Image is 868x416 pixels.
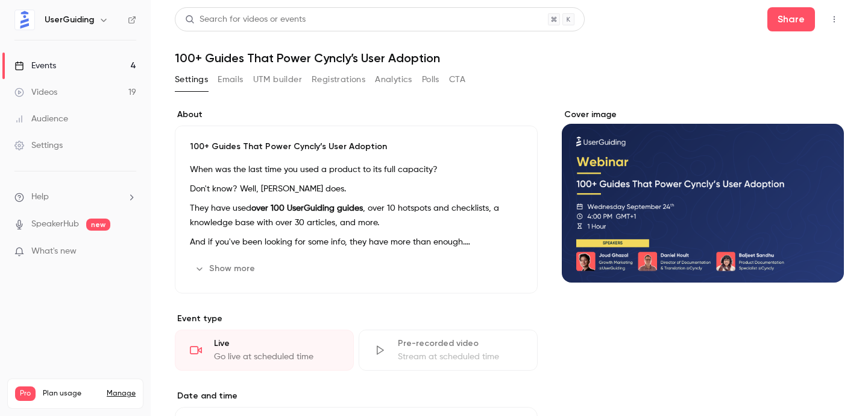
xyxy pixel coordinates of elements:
[122,246,136,257] iframe: Noticeable Trigger
[31,218,79,231] a: SpeakerHub
[218,70,243,89] button: Emails
[175,109,538,121] label: About
[14,191,136,203] li: help-dropdown-opener
[375,70,412,89] button: Analytics
[31,191,49,203] span: Help
[14,60,56,72] div: Events
[190,141,523,153] p: 100+ Guides That Power Cyncly’s User Adoption
[190,182,523,196] p: Don't know? Well, [PERSON_NAME] does.
[190,259,262,278] button: Show more
[14,86,57,98] div: Videos
[175,330,354,371] div: LiveGo live at scheduled time
[15,386,36,401] span: Pro
[214,351,339,363] div: Go live at scheduled time
[31,245,77,258] span: What's new
[449,70,465,89] button: CTA
[43,389,99,398] span: Plan usage
[562,109,844,283] section: Cover image
[15,10,34,30] img: UserGuiding
[767,7,815,31] button: Share
[107,389,136,398] a: Manage
[14,113,68,125] div: Audience
[253,70,302,89] button: UTM builder
[14,139,63,152] div: Settings
[190,235,523,249] p: And if you've been looking for some info, they have more than enough.
[251,204,363,213] strong: over 100 UserGuiding guides
[175,390,538,402] label: Date and time
[398,338,523,350] div: Pre-recorded video
[175,51,844,65] h1: 100+ Guides That Power Cyncly’s User Adoption
[398,351,523,363] div: Stream at scheduled time
[214,338,339,350] div: Live
[185,13,306,26] div: Search for videos or events
[190,162,523,177] p: When was the last time you used a product to its full capacity?
[45,14,94,26] h6: UserGuiding
[359,330,538,371] div: Pre-recorded videoStream at scheduled time
[86,219,110,231] span: new
[175,313,538,325] p: Event type
[312,70,365,89] button: Registrations
[422,70,439,89] button: Polls
[175,70,208,89] button: Settings
[190,201,523,230] p: They have used , over 10 hotspots and checklists, a knowledge base with over 30 articles, and more.
[562,109,844,121] label: Cover image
